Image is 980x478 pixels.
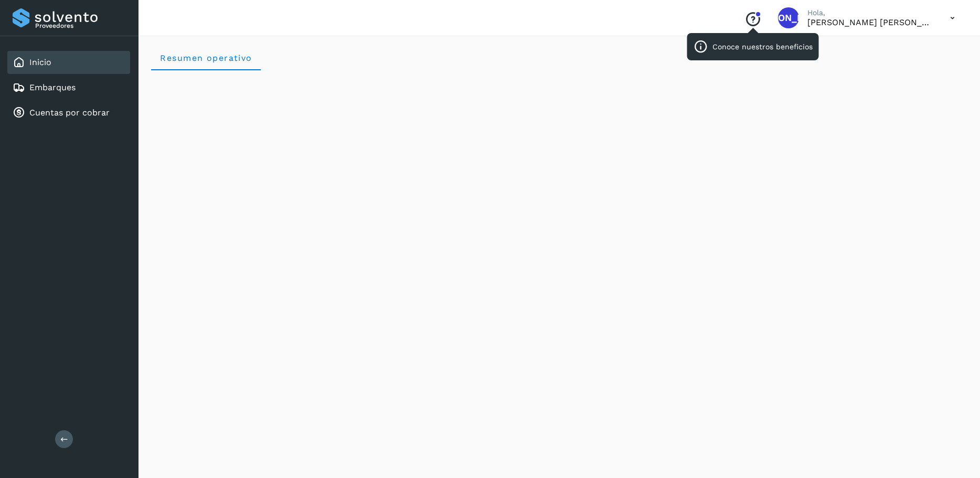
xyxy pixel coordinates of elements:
span: Resumen operativo [159,53,252,63]
p: Conoce nuestros beneficios [712,43,813,51]
a: Conoce nuestros beneficios [744,20,761,28]
div: Inicio [7,51,130,74]
div: Embarques [7,76,130,99]
a: Inicio [29,57,51,67]
p: Jesus Alberto Altamirano Alvarez [807,17,933,27]
p: Proveedores [35,22,126,29]
div: Cuentas por cobrar [7,101,130,124]
a: Cuentas por cobrar [29,108,110,118]
p: Hola, [807,8,933,17]
a: Embarques [29,82,76,92]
